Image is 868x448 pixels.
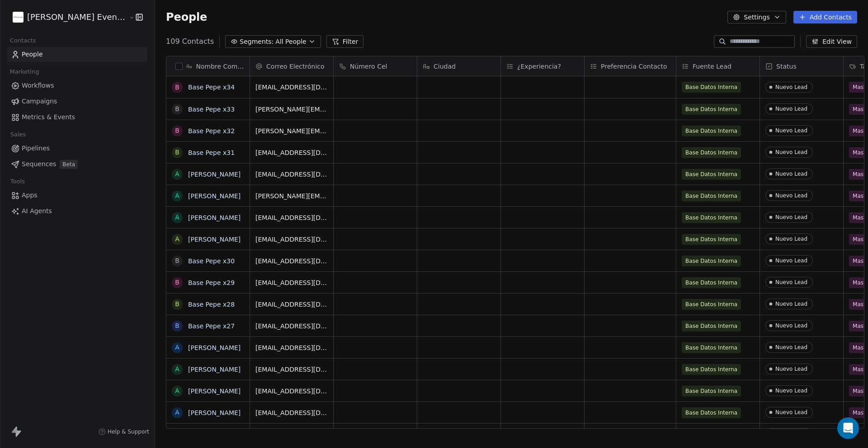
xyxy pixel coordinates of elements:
div: Nuevo Lead [775,192,807,199]
div: B [175,321,179,331]
a: Help & Support [99,428,149,435]
span: [EMAIL_ADDRESS][DOMAIN_NAME] [255,343,328,352]
span: [EMAIL_ADDRESS][DOMAIN_NAME] [255,83,328,92]
span: Beta [60,160,78,169]
a: Base Pepe x32 [188,127,235,135]
a: Apps [7,188,147,203]
span: [PERSON_NAME][EMAIL_ADDRESS][DOMAIN_NAME] [255,105,328,114]
span: Nombre Completo [196,62,244,71]
a: [PERSON_NAME] [188,387,241,395]
div: A [175,364,179,374]
span: ¿Experiencia? [517,62,561,71]
a: SequencesBeta [7,157,147,172]
div: Nuevo Lead [775,279,807,285]
div: Fuente Lead [676,56,759,76]
a: [PERSON_NAME] [188,409,241,416]
span: Base Datos Interna [682,299,741,310]
div: Nuevo Lead [775,366,807,372]
span: [EMAIL_ADDRESS][DOMAIN_NAME] [255,408,328,417]
div: A [175,408,179,417]
span: Base Datos Interna [682,147,741,158]
div: A [175,343,179,352]
span: Segments: [240,37,274,47]
a: Base Pepe x27 [188,322,235,330]
div: A [175,169,179,179]
button: [PERSON_NAME] Event Planner [11,9,123,25]
span: Base Datos Interna [682,212,741,223]
div: B [175,83,179,92]
a: People [7,47,147,62]
a: AI Agents [7,204,147,219]
span: Help & Support [108,428,149,435]
div: Nuevo Lead [775,257,807,264]
span: [PERSON_NAME] Event Planner [27,11,127,23]
span: Número Cel [350,62,387,71]
div: B [175,256,179,266]
a: Base Pepe x31 [188,149,235,156]
span: [EMAIL_ADDRESS][DOMAIN_NAME] [255,257,328,266]
div: B [175,126,179,135]
span: 109 Contacts [166,36,214,47]
div: v 4.0.25 [25,14,44,22]
button: Edit View [806,35,857,48]
span: [PERSON_NAME][EMAIL_ADDRESS][DOMAIN_NAME] [255,191,328,201]
span: Tools [6,175,28,188]
div: Nuevo Lead [775,387,807,394]
span: Contacts [6,34,40,47]
button: Filter [326,35,364,48]
div: Nuevo Lead [775,149,807,155]
div: B [175,148,179,157]
div: grid [166,76,250,429]
span: Marketing [6,65,43,79]
span: People [166,10,207,24]
div: A [175,234,179,244]
span: [EMAIL_ADDRESS][DOMAIN_NAME] [255,300,328,309]
div: Nuevo Lead [775,106,807,112]
a: Pipelines [7,141,147,156]
a: Metrics & Events [7,110,147,125]
span: Ciudad [434,62,456,71]
div: Nuevo Lead [775,214,807,220]
span: [EMAIL_ADDRESS][DOMAIN_NAME] [255,148,328,157]
span: [EMAIL_ADDRESS][DOMAIN_NAME] [255,365,328,374]
a: [PERSON_NAME] [188,192,241,200]
span: Base Datos Interna [682,234,741,245]
div: Ciudad [417,56,500,76]
span: Campaigns [22,97,57,106]
span: Base Datos Interna [682,169,741,180]
span: Base Datos Interna [682,342,741,353]
div: B [175,278,179,287]
span: Status [776,62,797,71]
span: Base Datos Interna [682,191,741,201]
span: Base Datos Interna [682,104,741,115]
div: Open Intercom Messenger [837,417,859,439]
div: B [175,299,179,309]
div: Domain Overview [34,53,81,59]
span: Base Datos Interna [682,364,741,375]
span: Base Datos Interna [682,321,741,331]
a: Base Pepe x33 [188,106,235,113]
div: Nuevo Lead [775,236,807,242]
button: Add Contacts [793,11,857,23]
span: Base Datos Interna [682,277,741,288]
span: All People [275,37,306,47]
span: Correo Electrónico [266,62,325,71]
span: Sequences [22,159,56,169]
span: People [22,50,43,59]
a: [PERSON_NAME] [188,344,241,351]
span: Base Datos Interna [682,126,741,136]
span: Apps [22,191,38,200]
div: Nuevo Lead [775,84,807,90]
a: [PERSON_NAME] [188,366,241,373]
span: Sales [6,128,30,141]
span: Pipelines [22,144,50,153]
span: Workflows [22,81,54,90]
div: Domain: [DOMAIN_NAME] [24,23,99,31]
span: [EMAIL_ADDRESS][DOMAIN_NAME] [255,170,328,179]
div: Keywords by Traffic [100,53,152,59]
span: Base Datos Interna [682,386,741,397]
span: Base Datos Interna [682,82,741,93]
span: [PERSON_NAME][EMAIL_ADDRESS][DOMAIN_NAME] [255,126,328,135]
span: Base Datos Interna [682,407,741,418]
span: [EMAIL_ADDRESS][DOMAIN_NAME] [255,235,328,244]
